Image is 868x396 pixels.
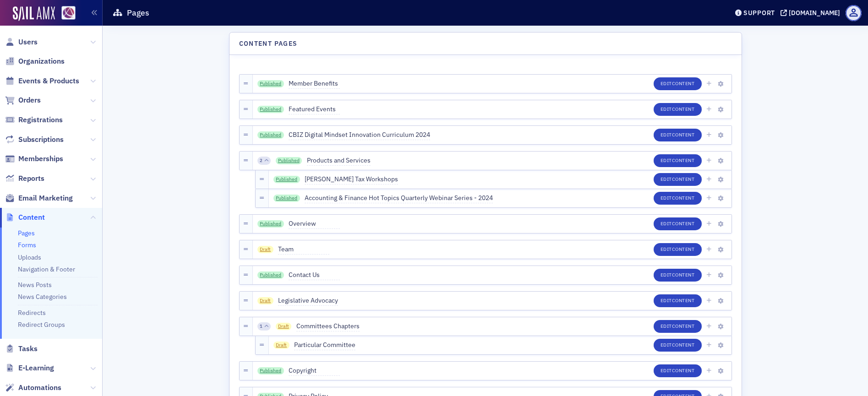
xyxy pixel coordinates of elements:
[305,193,493,203] span: Accounting & Finance Hot Topics Quarterly Webinar Series - 2024
[672,80,695,87] span: Content
[18,37,38,47] span: Users
[257,80,284,87] a: Published
[789,9,840,17] div: [DOMAIN_NAME]
[239,39,298,49] h4: Content Pages
[276,157,302,164] a: Published
[672,106,695,112] span: Content
[5,363,54,373] a: E-Learning
[289,79,340,89] span: Member Benefits
[18,229,35,237] a: Pages
[672,323,695,329] span: Content
[5,383,61,393] a: Automations
[18,265,75,273] a: Navigation & Footer
[257,220,284,228] a: Published
[61,6,76,20] img: SailAMX
[260,323,262,330] span: 1
[672,220,695,227] span: Content
[18,56,65,66] span: Organizations
[654,269,702,282] button: EditContent
[672,342,695,348] span: Content
[18,115,63,125] span: Registrations
[127,7,149,18] h1: Pages
[18,320,65,329] a: Redirect Groups
[654,129,702,141] button: EditContent
[18,344,38,354] span: Tasks
[672,195,695,201] span: Content
[278,296,338,306] span: Legislative Advocacy
[18,383,61,393] span: Automations
[654,320,702,333] button: EditContent
[654,364,702,377] button: EditContent
[18,174,44,184] span: Reports
[781,10,843,16] button: [DOMAIN_NAME]
[289,270,340,280] span: Contact Us
[18,241,36,249] a: Forms
[289,130,430,140] span: CBIZ Digital Mindset Innovation Curriculum 2024
[278,244,329,255] span: Team
[18,76,79,86] span: Events & Products
[18,293,67,301] a: News Categories
[5,193,73,203] a: Email Marketing
[672,157,695,163] span: Content
[257,131,284,139] a: Published
[5,212,45,222] a: Content
[18,309,46,317] a: Redirects
[296,321,360,331] span: Committees Chapters
[289,366,340,376] span: Copyright
[5,154,63,164] a: Memberships
[654,294,702,307] button: EditContent
[289,104,340,114] span: Featured Events
[307,156,371,166] span: Products and Services
[743,9,775,17] div: Support
[5,76,79,86] a: Events & Products
[672,367,695,374] span: Content
[18,95,41,105] span: Orders
[654,103,702,116] button: EditContent
[654,154,702,167] button: EditContent
[276,323,292,330] span: Draft
[18,281,52,289] a: News Posts
[654,243,702,256] button: EditContent
[18,253,41,261] a: Uploads
[18,193,73,203] span: Email Marketing
[55,6,76,22] a: View Homepage
[257,246,273,253] span: Draft
[294,340,355,350] span: Particular Committee
[5,115,63,125] a: Registrations
[18,154,63,164] span: Memberships
[289,219,340,229] span: Overview
[273,195,300,202] a: Published
[18,363,54,373] span: E-Learning
[273,176,300,183] a: Published
[654,192,702,205] button: EditContent
[257,297,273,304] span: Draft
[5,56,65,66] a: Organizations
[13,6,55,21] img: SailAMX
[846,5,862,21] span: Profile
[672,176,695,182] span: Content
[18,212,45,222] span: Content
[5,95,41,105] a: Orders
[672,271,695,278] span: Content
[654,173,702,186] button: EditContent
[273,342,289,349] span: Draft
[18,135,64,145] span: Subscriptions
[672,246,695,252] span: Content
[257,106,284,113] a: Published
[257,271,284,279] a: Published
[5,344,38,354] a: Tasks
[305,174,398,184] span: [PERSON_NAME] Tax Workshops
[654,217,702,230] button: EditContent
[654,77,702,90] button: EditContent
[672,131,695,138] span: Content
[257,367,284,374] a: Published
[5,174,44,184] a: Reports
[654,339,702,352] button: EditContent
[5,37,38,47] a: Users
[5,135,64,145] a: Subscriptions
[260,157,262,164] span: 2
[672,297,695,304] span: Content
